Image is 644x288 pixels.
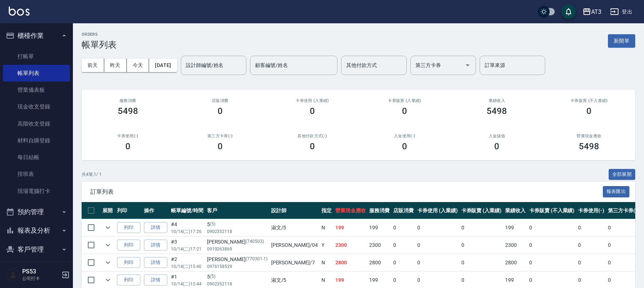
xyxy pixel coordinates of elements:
th: 店販消費 [391,202,415,219]
p: 公司打卡 [22,275,59,282]
p: 10/14 (二) 17:26 [171,228,203,235]
a: 現場電腦打卡 [3,183,70,200]
button: 新開單 [608,34,635,48]
h3: 0 [125,141,130,151]
td: 0 [576,254,606,271]
p: 0902352118 [207,228,268,235]
td: N [320,254,333,271]
button: expand row [102,275,113,285]
button: save [561,4,576,19]
th: 指定 [320,202,333,219]
a: 詳情 [144,275,167,286]
h2: 卡券使用(-) [90,134,165,138]
h2: 店販消費 [183,98,257,103]
th: 操作 [142,202,169,219]
td: 2800 [367,254,391,271]
a: 高階收支登錄 [3,115,70,132]
button: 列印 [117,222,140,233]
h3: 0 [310,141,315,151]
td: 0 [415,219,460,236]
td: 0 [391,219,415,236]
td: 0 [527,219,576,236]
td: 0 [415,254,460,271]
th: 服務消費 [367,202,391,219]
h3: 0 [494,141,499,151]
a: 新開單 [608,37,635,44]
h3: 0 [402,141,407,151]
h2: ORDERS [82,32,117,37]
a: 詳情 [144,240,167,251]
button: Open [462,59,473,71]
h3: 帳單列表 [82,40,117,50]
h3: 5498 [487,106,507,116]
p: 0902352118 [207,281,268,287]
a: 每日結帳 [3,149,70,166]
th: 卡券販賣 (不入業績) [527,202,576,219]
h2: 營業現金應收 [552,134,627,138]
a: 打帳單 [3,48,70,65]
td: Y [320,237,333,254]
a: 現金收支登錄 [3,98,70,115]
p: 10/14 (二) 15:40 [171,263,203,270]
th: 第三方卡券(-) [606,202,641,219]
td: 0 [460,237,504,254]
h3: 服務消費 [90,98,165,103]
th: 卡券使用(-) [576,202,606,219]
button: AT3 [579,4,604,19]
div: 5 [207,273,268,281]
td: 0 [606,254,641,271]
div: [PERSON_NAME] [207,238,268,246]
div: 5 [207,221,268,228]
td: 0 [576,237,606,254]
th: 卡券販賣 (入業績) [460,202,504,219]
a: 報表匯出 [603,188,630,195]
p: (770301-1) [246,256,268,263]
th: 業績收入 [503,202,527,219]
h3: 5498 [118,106,138,116]
td: #4 [169,219,205,236]
td: 199 [503,219,527,236]
td: 0 [391,237,415,254]
button: 列印 [117,275,140,286]
h3: 0 [310,106,315,116]
p: 10/14 (二) 17:21 [171,246,203,252]
th: 卡券使用 (入業績) [415,202,460,219]
button: 員工及薪資 [3,259,70,277]
td: 0 [460,254,504,271]
h2: 入金使用(-) [367,134,442,138]
td: 0 [415,237,460,254]
th: 展開 [101,202,115,219]
td: 淑文 /5 [269,219,320,236]
td: #3 [169,237,205,254]
p: (740503) [246,238,264,246]
p: 0976158529 [207,263,268,270]
img: Person [6,268,20,282]
td: 199 [333,219,368,236]
p: (5) [210,221,215,228]
button: 櫃檯作業 [3,26,70,45]
h2: 卡券販賣 (入業績) [367,98,442,103]
th: 列印 [115,202,142,219]
h2: 卡券販賣 (不入業績) [552,98,627,103]
button: 預約管理 [3,202,70,221]
th: 帳單編號/時間 [169,202,205,219]
span: 訂單列表 [90,188,603,196]
td: [PERSON_NAME] /04 [269,237,320,254]
td: 0 [576,219,606,236]
h2: 業績收入 [460,98,534,103]
a: 詳情 [144,257,167,268]
h3: 0 [218,141,223,151]
th: 營業現金應收 [333,202,368,219]
p: 共 4 筆, 1 / 1 [82,171,102,178]
td: 0 [460,219,504,236]
h3: 5498 [579,141,599,151]
a: 帳單列表 [3,65,70,82]
td: 2300 [367,237,391,254]
button: [DATE] [149,59,177,72]
h3: 0 [586,106,592,116]
td: 2300 [333,237,368,254]
td: 199 [367,219,391,236]
a: 材料自購登錄 [3,132,70,149]
td: 0 [606,237,641,254]
td: 2800 [503,254,527,271]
